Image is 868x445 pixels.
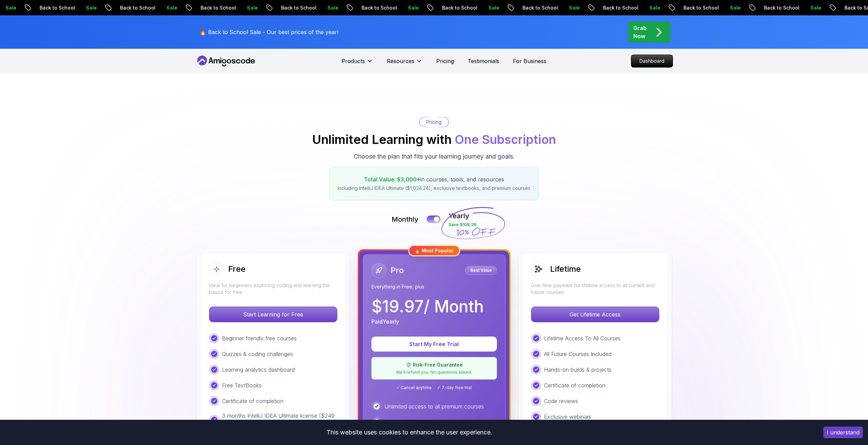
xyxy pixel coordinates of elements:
[749,4,795,11] p: Back to School
[347,4,393,11] p: Back to School
[222,334,297,342] p: Beginner friendly free courses
[426,119,442,125] p: Pricing
[391,265,404,276] h2: Pro
[71,4,93,11] p: Sale
[384,402,484,411] p: Unlimited access to all premium courses
[396,385,432,390] span: ✓ Cancel anytime
[437,385,472,390] span: ✓ 7-day free trial
[633,24,647,40] p: Grab Now
[384,418,454,426] p: Real-world builds & projects
[531,282,659,296] p: One-time payment for lifetime access to all current and future courses.
[531,311,659,318] a: Get Lifetime Access
[371,337,497,352] button: Start My Free Trial
[436,57,454,65] a: Pricing
[151,4,173,11] p: Sale
[455,132,556,147] span: One Subscription
[341,57,373,71] button: Products
[513,57,546,65] a: For Business
[338,175,530,183] p: in courses, tools, and resources
[795,4,817,11] p: Sale
[25,4,71,11] p: Back to School
[222,397,283,405] p: Certificate of completion
[364,176,420,183] span: Total Value: $3,000+
[631,55,673,68] a: Dashboard
[312,4,334,11] p: Sale
[427,4,473,11] p: Back to School
[544,366,612,374] p: Hands-on builds & projects
[466,267,496,274] p: Best Value
[544,350,612,358] p: All Future Courses Included
[222,412,337,428] p: 3 months IntelliJ IDEA Ultimate license ($249 value)
[266,4,312,11] p: Back to School
[341,57,365,65] p: Products
[554,4,576,11] p: Sale
[200,28,338,36] p: 🔥 Back to School Sale - Our best prices of the year!
[105,4,151,11] p: Back to School
[550,264,581,275] h2: Lifetime
[222,350,293,358] p: Quizzes & coding challenges
[376,370,492,375] p: We'll refund you. No questions asked.
[209,282,337,296] p: Ideal for beginners exploring coding and learning the basics for free.
[588,4,634,11] p: Back to School
[531,307,659,322] p: Get Lifetime Access
[232,4,254,11] p: Sale
[634,4,656,11] p: Sale
[387,57,414,65] p: Resources
[222,381,262,389] p: Free TextBooks
[468,57,499,65] a: Testimonials
[631,55,673,67] p: Dashboard
[371,283,497,290] p: Everything in Free, plus
[338,185,530,192] p: Including IntelliJ IDEA Ultimate ($1,034.24), exclusive textbooks, and premium courses
[209,311,337,318] a: Start Learning for Free
[507,4,554,11] p: Back to School
[544,334,621,342] p: Lifetime Access To All Courses
[228,264,246,275] h2: Free
[387,57,423,71] button: Resources
[544,413,591,421] p: Exclusive webinars
[544,381,605,389] p: Certificate of completion
[392,214,418,224] p: Monthly
[222,366,295,374] p: Learning analytics dashboard
[544,397,578,405] p: Code reviews
[209,307,337,322] button: Start Learning for Free
[376,361,492,368] p: 🛡️ Risk-Free Guarantee
[823,427,863,438] button: Accept cookies
[531,307,659,322] button: Get Lifetime Access
[380,340,489,348] p: Start My Free Trial
[354,152,515,161] p: Choose the plan that fits your learning journey and goals.
[371,317,399,326] p: Paid Yearly
[5,425,813,440] div: This website uses cookies to enhance the user experience.
[715,4,737,11] p: Sale
[393,4,415,11] p: Sale
[473,4,495,11] p: Sale
[312,133,556,146] h2: Unlimited Learning with
[186,4,232,11] p: Back to School
[371,298,484,315] p: $ 19.97 / Month
[668,4,715,11] p: Back to School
